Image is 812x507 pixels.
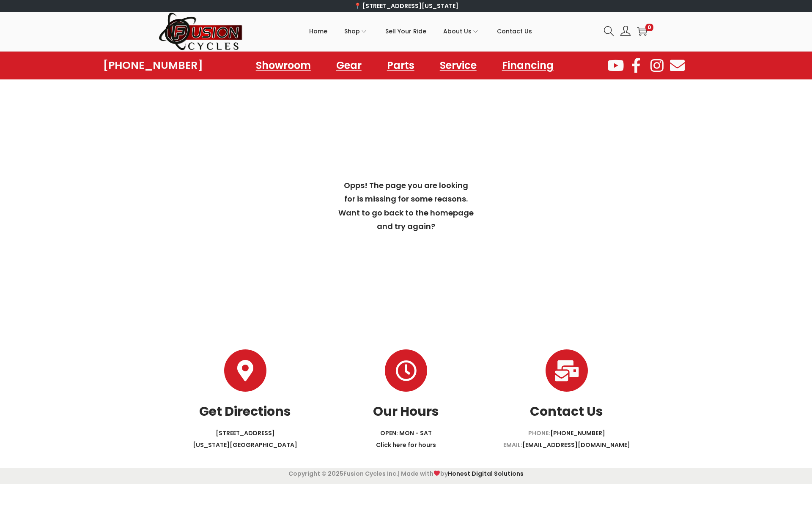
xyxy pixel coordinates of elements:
nav: Primary navigation [243,12,598,50]
span: Fusion Cycles Inc. [343,469,398,478]
a: Honest Digital Solutions [448,469,524,478]
a: About Us [443,12,480,50]
a: Shop [344,12,368,50]
a: Parts [379,56,423,75]
a: Home [309,12,327,50]
img: ❤ [434,470,440,476]
p: PHONE: EMAIL: [486,427,647,451]
span: Contact Us [497,21,532,42]
a: Contact Us [497,12,532,50]
a: [PHONE_NUMBER] [103,60,203,71]
a: Sell Your Ride [385,12,426,50]
a: [EMAIL_ADDRESS][DOMAIN_NAME] [522,441,630,449]
a: Get Directions [224,349,266,392]
a: Service [431,56,485,75]
a: Financing [494,56,562,75]
a: 📍 [STREET_ADDRESS][US_STATE] [354,2,458,10]
a: Showroom [247,56,319,75]
a: Our Hours [373,402,439,420]
a: [STREET_ADDRESS][US_STATE][GEOGRAPHIC_DATA] [193,429,297,449]
div: Opps! The page you are looking for is missing for some reasons. Want to go back to the homepage a... [338,179,474,234]
a: Contact Us [546,349,588,392]
img: Woostify retina logo [159,12,243,51]
nav: Menu [247,56,562,75]
span: Shop [344,21,360,42]
a: Get Directions [199,402,291,420]
a: 0 [637,26,647,36]
span: Home [309,21,327,42]
a: Contact Us [530,402,603,420]
a: Gear [328,56,370,75]
span: Sell Your Ride [385,21,426,42]
a: [PHONE_NUMBER] [550,429,605,437]
a: Our Hours [385,349,427,392]
a: OPEN: MON - SATClick here for hours [376,429,436,449]
span: About Us [443,21,472,42]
